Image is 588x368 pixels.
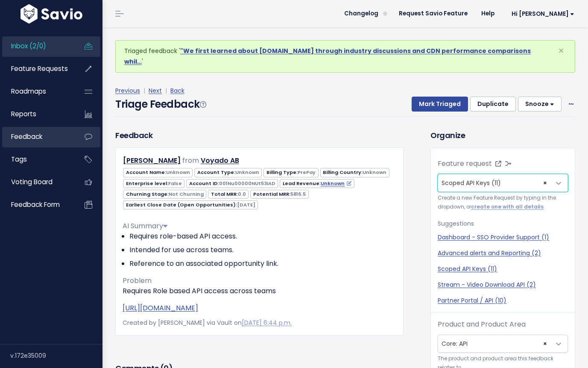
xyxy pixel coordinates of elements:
p: Requires Role based API access across teams [123,286,396,296]
p: Suggestions [438,218,568,229]
a: Scoped API Keys (11) [438,265,568,274]
span: Voting Board [11,177,53,186]
a: Hi [PERSON_NAME] [501,7,581,21]
span: Account Name: [123,168,193,177]
a: Previous [115,86,140,95]
span: Account ID: [186,179,278,188]
span: Core: API [438,335,568,353]
a: Next [149,86,162,95]
span: Hi [PERSON_NAME] [512,11,574,17]
a: [DATE] 6:44 p.m. [242,318,292,327]
a: Reports [2,104,71,124]
span: Core: API [438,335,550,352]
label: Product and Product Area [438,319,526,330]
a: Voting Board [2,172,71,192]
span: [DATE] [237,201,255,208]
span: Total MRR: [208,190,249,199]
button: Mark Triaged [412,97,468,112]
span: × [543,335,547,352]
div: v.172e35009 [10,344,102,367]
span: Potential MRR: [250,190,308,199]
span: Unknown [363,169,386,176]
span: Account Type: [194,168,262,177]
li: Requires role-based API access. [129,231,396,241]
span: Created by [PERSON_NAME] via Vault on [123,318,292,327]
span: Reports [11,109,36,118]
span: Earliest Close Date (Open Opportunities): [123,200,258,209]
button: Duplicate [470,97,516,112]
span: 001Nu00000NUt53IAD [219,180,275,187]
label: Feature request [438,159,492,169]
span: × [543,174,547,191]
span: Inbox (2/0) [11,41,46,50]
span: Problem [123,276,152,286]
button: Close [550,41,573,61]
a: Tags [2,150,71,169]
button: Snooze [518,97,562,112]
a: Feedback [2,127,71,147]
a: Feedback form [2,195,71,215]
span: 0.0 [238,191,246,197]
span: | [142,86,147,95]
a: [PERSON_NAME] [123,156,181,165]
li: Reference to an associated opportunity link. [129,259,396,269]
a: create one with all details [471,203,544,210]
a: Advanced alerts and Reporting (2) [438,249,568,258]
img: logo-white.9d6f32f41409.svg [18,4,85,24]
a: Dashboard - SSO Provider Support (1) [438,233,568,242]
span: from [182,156,199,165]
h4: Triage Feedback [115,97,206,112]
span: Feature Requests [11,64,68,73]
a: "We first learned about [DOMAIN_NAME] through industry discussions and CDN performance comparison... [124,47,531,66]
a: Roadmaps [2,82,71,101]
a: [URL][DOMAIN_NAME] [123,303,198,313]
span: Feedback [11,132,42,141]
span: Scoped API Keys (11) [442,179,501,187]
li: Intended for use across teams. [129,245,396,255]
span: Billing Type: [263,168,318,177]
span: 5816.5 [290,191,306,197]
span: Lead Revenue: [280,179,354,188]
span: Enterprise level: [123,179,184,188]
span: False [168,180,182,187]
a: Voyado AB [201,156,239,165]
span: Unknown [235,169,259,176]
a: Partner Portal / API (10) [438,296,568,305]
small: Create a new Feature Request by typing in the dropdown, or . [438,194,568,212]
span: Not Churning [169,191,204,197]
span: PrePay [298,169,316,176]
span: Tags [11,155,27,164]
span: Changelog [344,11,378,17]
span: Roadmaps [11,87,46,96]
span: Billing Country: [320,168,389,177]
a: Request Savio Feature [392,7,474,20]
span: × [558,44,564,58]
a: Back [170,86,184,95]
a: Stream - Video Download API (2) [438,280,568,289]
span: | [164,86,169,95]
h3: Feedback [115,130,152,141]
span: Feedback form [11,200,60,209]
a: Help [474,7,501,20]
a: Feature Requests [2,59,71,79]
span: AI Summary [123,221,167,231]
span: Churning Stage: [123,190,206,199]
h3: Organize [430,130,575,141]
div: Triaged feedback ' ' [115,40,575,73]
span: Unknown [166,169,190,176]
a: Unknown [321,180,351,187]
a: Inbox (2/0) [2,36,71,56]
